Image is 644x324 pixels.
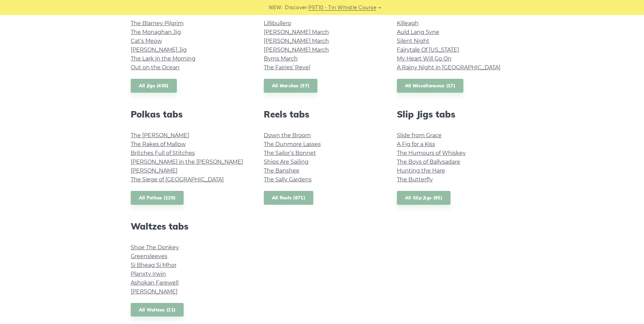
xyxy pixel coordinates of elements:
h2: Reels tabs [264,109,381,120]
a: Out on the Ocean [131,64,180,71]
a: Cat’s Meow [131,38,162,44]
a: Byrns March [264,55,298,62]
a: The Butterfly [397,176,433,183]
a: All Miscellaneous (17) [397,79,464,93]
a: [PERSON_NAME] in the [PERSON_NAME] [131,159,243,165]
a: The Siege of [GEOGRAPHIC_DATA] [131,176,224,183]
a: The Rakes of Mallow [131,141,186,147]
a: PST10 - Tin Whistle Course [308,4,376,12]
a: My Heart Will Go On [397,55,452,62]
h2: Slip Jigs tabs [397,109,514,120]
a: All Jigs (436) [131,79,177,93]
a: The Lark in the Morning [131,55,196,62]
a: Greensleeves [131,253,167,259]
a: Fairytale Of [US_STATE] [397,47,459,53]
a: The Sally Gardens [264,176,312,183]
a: The Blarney Pilgrim [131,20,184,26]
a: All Waltzes (21) [131,303,184,317]
a: Britches Full of Stitches [131,150,195,156]
a: The Humours of Whiskey [397,150,466,156]
span: Discover [285,4,307,12]
a: The Dunmore Lasses [264,141,321,147]
a: Ashokan Farewell [131,280,179,286]
a: All Polkas (129) [131,191,184,205]
a: [PERSON_NAME] March [264,47,329,53]
a: All Reels (871) [264,191,314,205]
a: The [PERSON_NAME] [131,132,189,139]
a: The Monaghan Jig [131,29,181,35]
a: A Rainy Night in [GEOGRAPHIC_DATA] [397,64,500,71]
a: [PERSON_NAME] March [264,38,329,44]
a: Si­ Bheag Si­ Mhor [131,262,177,268]
a: [PERSON_NAME] Jig [131,47,187,53]
a: The Sailor’s Bonnet [264,150,316,156]
a: All Slip Jigs (95) [397,191,450,205]
a: Killeagh [397,20,419,26]
a: The Boys of Ballysadare [397,159,460,165]
a: Planxty Irwin [131,271,166,277]
a: The Fairies’ Revel [264,64,310,71]
h2: Polkas tabs [131,109,247,120]
a: The Banshee [264,167,299,174]
a: Lillibullero [264,20,291,26]
a: Auld Lang Syne [397,29,439,35]
a: Silent Night [397,38,429,44]
a: [PERSON_NAME] March [264,29,329,35]
a: Down the Broom [264,132,311,139]
a: [PERSON_NAME] [131,167,178,174]
a: Ships Are Sailing [264,159,309,165]
span: NEW: [269,4,283,12]
a: A Fig for a Kiss [397,141,435,147]
a: [PERSON_NAME] [131,288,178,295]
a: All Marches (37) [264,79,318,93]
a: Shoe The Donkey [131,244,179,251]
a: Slide from Grace [397,132,442,139]
h2: Waltzes tabs [131,221,247,232]
a: Hunting the Hare [397,167,445,174]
